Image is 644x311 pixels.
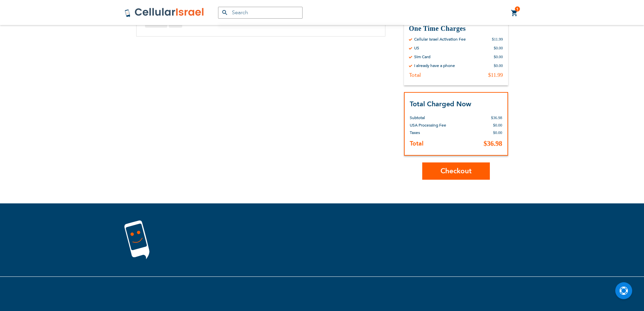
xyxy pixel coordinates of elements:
[410,109,471,121] th: Subtotal
[410,129,471,136] th: Taxes
[493,123,502,128] span: $0.00
[492,37,503,42] div: $11.99
[414,45,419,51] div: US
[484,140,502,147] span: $36.98
[410,99,471,109] strong: Total Charged Now
[414,54,430,60] div: Sim Card
[410,123,446,128] span: USA Processing Fee
[218,7,303,19] input: Search
[516,6,519,12] span: 1
[494,54,503,60] div: $0.00
[494,45,503,51] div: $0.00
[409,24,503,33] h3: One Time Charges
[494,63,503,68] div: $0.00
[488,72,503,79] div: $11.99
[409,72,421,79] div: Total
[414,37,466,42] div: Cellular Israel Activation Fee
[124,7,205,18] img: Cellular Israel Logo
[410,139,424,148] strong: Total
[491,115,502,120] span: $36.98
[414,63,455,68] div: I already have a phone
[422,162,490,180] button: Checkout
[440,166,472,176] span: Checkout
[511,9,518,17] a: 1
[493,130,502,135] span: $0.00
